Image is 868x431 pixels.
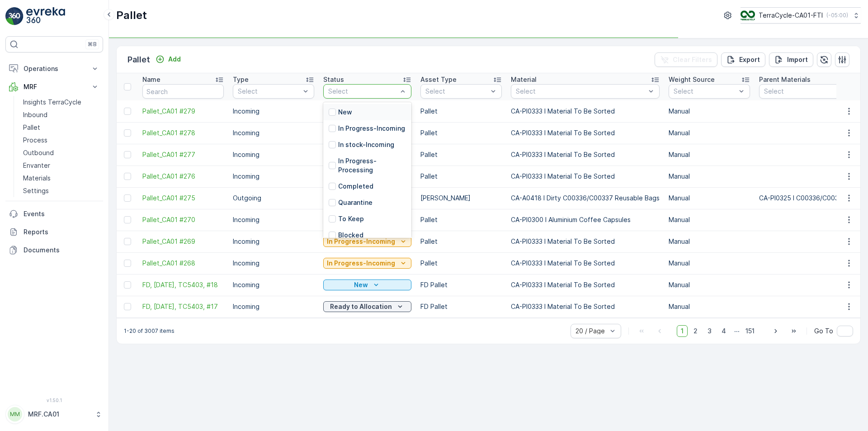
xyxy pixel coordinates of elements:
p: Select [238,87,300,96]
p: In stock-Incoming [338,140,394,149]
div: Toggle Row Selected [124,216,131,223]
input: Search [142,84,224,99]
p: CA-PI0333 I Material To Be Sorted [511,280,660,289]
p: In Progress-Incoming [327,237,395,246]
p: Select [674,87,736,96]
p: 1-20 of 3007 items [124,327,175,335]
div: Toggle Row Selected [124,303,131,310]
p: Manual [669,128,750,137]
a: Reports [5,223,103,241]
p: Select [425,87,488,96]
p: Incoming [233,215,314,224]
p: Select [516,87,646,96]
button: MMMRF.CA01 [5,405,103,424]
span: FD, [DATE], TC5403, #17 [142,302,224,311]
p: Pallet [127,53,150,66]
p: Name [142,75,160,84]
a: Pallet_CA01 #278 [142,128,224,137]
span: v 1.50.1 [5,398,103,403]
button: Ready to Allocation [323,301,411,312]
p: Pallet [420,150,502,159]
p: MRF [24,82,85,91]
p: CA-PI0300 I Aluminium Coffee Capsules [511,215,660,224]
p: Envanter [23,161,50,170]
p: FD Pallet [420,280,502,289]
img: logo_light-DOdMpM7g.png [26,7,65,25]
p: CA-PI0333 I Material To Be Sorted [511,107,660,116]
span: Go To [814,327,833,336]
div: Toggle Row Selected [124,173,131,180]
p: ⌘B [88,41,97,48]
p: To Keep [338,214,364,223]
p: Import [787,55,808,64]
p: Documents [24,246,99,255]
button: TerraCycle-CA01-FTI(-05:00) [741,7,861,24]
div: Toggle Row Selected [124,151,131,158]
span: FD, [DATE], TC5403, #18 [142,280,224,289]
p: Incoming [233,150,314,159]
p: Manual [669,302,750,311]
p: [PERSON_NAME] [420,194,502,203]
p: ( -05:00 ) [826,12,848,19]
a: Pallet_CA01 #269 [142,237,224,246]
p: Reports [24,227,99,237]
p: Process [23,136,47,145]
a: Pallet_CA01 #275 [142,194,224,203]
p: Events [24,209,99,218]
a: FD, Aug 27, 2025, TC5403, #18 [142,280,224,289]
p: Add [168,55,181,64]
div: Toggle Row Selected [124,108,131,115]
div: Toggle Row Selected [124,260,131,267]
p: MRF.CA01 [28,410,90,419]
p: In Progress-Incoming [327,259,395,268]
p: In Progress-Processing [338,156,406,175]
p: Parent Materials [759,75,811,84]
span: 3 [703,325,716,337]
p: Manual [669,194,750,203]
a: Pallet_CA01 #276 [142,172,224,181]
p: Manual [669,172,750,181]
p: CA-PI0333 I Material To Be Sorted [511,259,660,268]
p: CA-PI0333 I Material To Be Sorted [511,237,660,246]
a: Materials [19,172,103,185]
p: Manual [669,259,750,268]
p: Clear Filters [673,55,712,64]
p: Pallet [116,8,147,23]
p: Pallet [420,107,502,116]
p: Blocked [338,231,363,240]
p: Incoming [233,128,314,137]
p: TerraCycle-CA01-FTI [759,11,823,20]
a: Pallet [19,121,103,134]
div: Toggle Row Selected [124,238,131,245]
p: Ready to Allocation [330,302,392,311]
span: Pallet_CA01 #279 [142,107,224,116]
img: TC_BVHiTW6.png [741,10,755,20]
a: Documents [5,241,103,259]
p: Materials [23,174,51,183]
p: Manual [669,107,750,116]
img: logo [5,7,24,25]
span: 2 [689,325,702,337]
a: Outbound [19,147,103,159]
span: 151 [741,325,759,337]
p: CA-PI0333 I Material To Be Sorted [511,172,660,181]
a: Process [19,134,103,147]
a: Pallet_CA01 #277 [142,150,224,159]
p: Pallet [420,215,502,224]
span: Pallet_CA01 #270 [142,215,224,224]
div: MM [8,407,22,422]
p: Incoming [233,107,314,116]
p: CA-PI0333 I Material To Be Sorted [511,302,660,311]
p: CA-A0418 I Dirty C00336/C00337 Reusable Bags [511,194,660,203]
span: 1 [677,325,688,337]
p: Manual [669,237,750,246]
p: Material [511,75,537,84]
p: Insights TerraCycle [23,98,81,107]
button: In Progress-Incoming [323,258,411,269]
a: Pallet_CA01 #268 [142,259,224,268]
p: Manual [669,150,750,159]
